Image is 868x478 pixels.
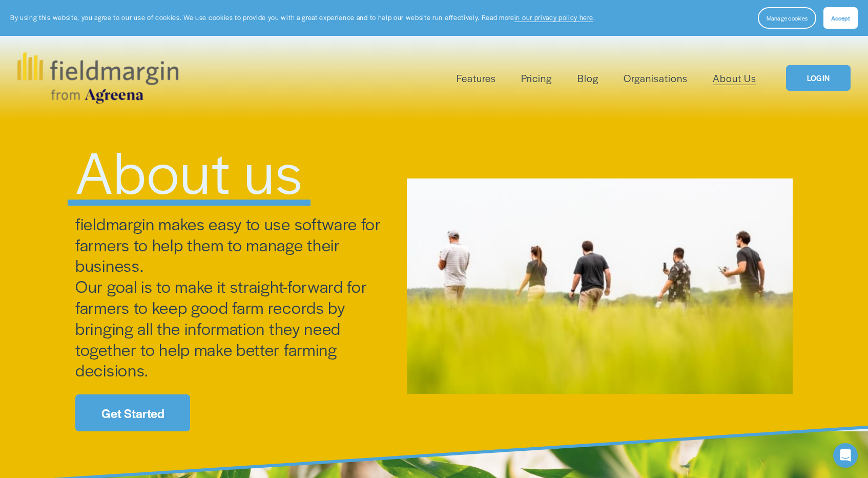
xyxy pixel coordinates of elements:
img: fieldmargin.com [17,52,178,104]
span: Accept [831,14,850,22]
span: Manage cookies [767,14,808,22]
button: Manage cookies [758,7,816,29]
a: Organisations [624,70,688,87]
a: About Us [713,70,756,87]
a: Get Started [75,394,190,431]
span: Features [457,71,496,86]
a: Blog [577,70,598,87]
p: By using this website, you agree to our use of cookies. We use cookies to provide you with a grea... [10,13,595,23]
a: LOGIN [786,65,851,91]
span: fieldmargin makes easy to use software for farmers to help them to manage their business. Our goa... [75,212,385,382]
a: folder dropdown [457,70,496,87]
button: Accept [823,7,858,29]
span: About us [75,129,303,211]
a: Pricing [521,70,552,87]
div: Open Intercom Messenger [833,443,858,468]
a: in our privacy policy here [514,13,593,22]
